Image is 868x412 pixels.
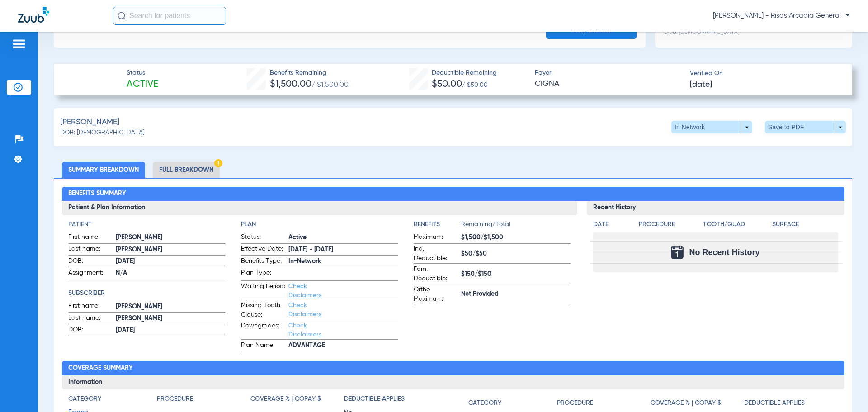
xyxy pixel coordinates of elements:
[557,398,593,408] h4: Procedure
[461,220,571,232] span: Remaining/Total
[68,394,157,407] app-breakdown-title: Category
[461,249,571,259] span: $50/$50
[127,68,158,78] span: Status
[344,394,405,404] h4: Deductible Applies
[241,341,285,351] span: Plan Name:
[690,69,837,78] span: Verified On
[772,220,838,229] h4: Surface
[639,220,700,229] h4: Procedure
[116,302,225,312] span: [PERSON_NAME]
[414,220,461,232] app-breakdown-title: Benefits
[241,256,285,267] span: Benefits Type:
[462,82,488,88] span: / $50.00
[68,289,225,298] h4: Subscriber
[12,38,26,49] img: hamburger-icon
[241,321,285,339] span: Downgrades:
[593,220,631,232] app-breakdown-title: Date
[241,244,285,255] span: Effective Date:
[18,7,49,23] img: Zuub Logo
[270,68,349,78] span: Benefits Remaining
[461,289,571,299] span: Not Provided
[68,325,113,336] span: DOB:
[153,162,220,178] li: Full Breakdown
[241,232,285,243] span: Status:
[651,394,744,411] app-breakdown-title: Coverage % | Copay $
[311,81,349,89] span: / $1,500.00
[468,394,557,411] app-breakdown-title: Category
[68,268,113,279] span: Assignment:
[288,302,321,317] a: Check Disclaimers
[241,220,398,229] h4: Plan
[535,78,682,90] span: CIGNA
[62,162,145,178] li: Summary Breakdown
[116,326,225,335] span: [DATE]
[772,220,838,232] app-breakdown-title: Surface
[62,187,844,201] h2: Benefits Summary
[557,394,651,411] app-breakdown-title: Procedure
[250,394,344,407] app-breakdown-title: Coverage % | Copay $
[468,398,501,408] h4: Category
[414,244,458,263] span: Ind. Deductible:
[116,314,225,323] span: [PERSON_NAME]
[587,201,844,215] h3: Recent History
[62,375,844,390] h3: Information
[288,233,398,242] span: Active
[116,269,225,278] span: N/A
[118,12,126,20] img: Search Icon
[241,282,285,300] span: Waiting Period:
[690,79,712,90] span: [DATE]
[344,394,438,407] app-breakdown-title: Deductible Applies
[68,301,113,312] span: First name:
[68,256,113,267] span: DOB:
[414,220,461,229] h4: Benefits
[68,220,225,229] h4: Patient
[68,394,101,404] h4: Category
[713,11,850,20] span: [PERSON_NAME] - Risas Arcadia General
[689,248,759,257] span: No Recent History
[461,233,571,242] span: $1,500/$1,500
[116,245,225,255] span: [PERSON_NAME]
[414,285,458,304] span: Ortho Maximum:
[432,80,462,89] span: $50.00
[288,245,398,255] span: [DATE] - [DATE]
[651,398,721,408] h4: Coverage % | Copay $
[639,220,700,232] app-breakdown-title: Procedure
[250,394,321,404] h4: Coverage % | Copay $
[68,232,113,243] span: First name:
[593,220,631,229] h4: Date
[241,301,285,320] span: Missing Tooth Clause:
[703,220,769,229] h4: Tooth/Quad
[68,244,113,255] span: Last name:
[270,80,311,89] span: $1,500.00
[214,159,222,167] img: Hazard
[60,128,145,137] span: DOB: [DEMOGRAPHIC_DATA]
[157,394,250,407] app-breakdown-title: Procedure
[765,121,846,133] button: Save to PDF
[414,232,458,243] span: Maximum:
[157,394,193,404] h4: Procedure
[823,369,868,412] iframe: Chat Widget
[671,121,752,133] button: In Network
[241,268,285,280] span: Plan Type:
[62,361,844,375] h2: Coverage Summary
[68,313,113,324] span: Last name:
[288,257,398,266] span: In-Network
[671,246,684,259] img: Calendar
[113,7,226,25] input: Search for patients
[288,283,321,298] a: Check Disclaimers
[414,265,458,284] span: Fam. Deductible:
[116,233,225,242] span: [PERSON_NAME]
[60,117,119,128] span: [PERSON_NAME]
[288,341,398,350] span: ADVANTAGE
[535,68,682,78] span: Payer
[127,78,158,91] span: Active
[432,68,497,78] span: Deductible Remaining
[461,270,571,279] span: $150/$150
[288,322,321,338] a: Check Disclaimers
[62,201,577,215] h3: Patient & Plan Information
[703,220,769,232] app-breakdown-title: Tooth/Quad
